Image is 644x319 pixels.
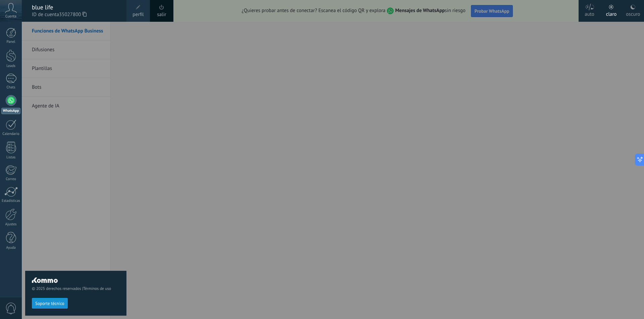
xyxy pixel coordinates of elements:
div: Calendario [1,132,21,136]
a: Soporte técnico [32,301,68,306]
div: Ayuda [1,246,21,250]
div: Estadísticas [1,199,21,203]
div: Listas [1,155,21,160]
span: ID de cuenta [32,11,120,18]
button: Soporte técnico [32,298,68,309]
span: Soporte técnico [35,301,64,306]
div: Ajustes [1,222,21,227]
a: salir [157,11,166,18]
div: oscuro [626,4,640,22]
div: blue life [32,4,120,11]
span: 35027800 [59,11,87,18]
a: Términos de uso [83,286,111,291]
span: perfil [132,11,144,18]
div: Panel [1,40,21,44]
div: WhatsApp [1,108,20,114]
span: Cuenta [5,14,16,19]
div: Correo [1,177,21,181]
div: Leads [1,64,21,68]
div: claro [606,4,617,22]
div: auto [585,4,594,22]
div: Chats [1,85,21,90]
span: © 2025 derechos reservados | [32,286,120,291]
